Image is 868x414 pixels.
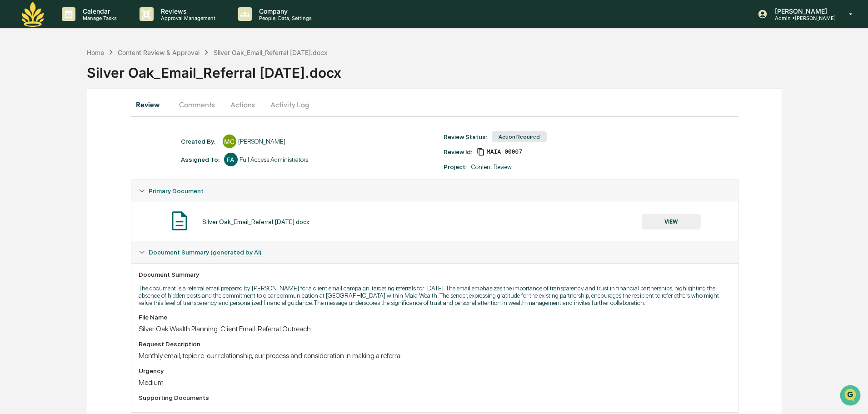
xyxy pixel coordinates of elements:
p: Manage Tasks [75,15,121,21]
div: Primary Document [131,202,738,241]
div: Action Required [492,131,547,142]
p: How can we help? [9,19,165,34]
div: Start new chat [31,70,149,79]
div: 🔎 [9,133,16,140]
p: [PERSON_NAME] [768,7,836,15]
u: (generated by AI) [210,249,262,256]
a: Powered byPylon [64,154,110,161]
div: Document Summary (generated by AI) [131,263,738,412]
div: Silver Oak_Email_Referral [DATE].docx [214,49,328,56]
button: Actions [222,94,263,115]
button: VIEW [642,214,701,229]
div: We're available if you need us! [31,79,115,86]
span: Pylon [90,154,110,161]
span: b23b867a-a02b-459e-9ac5-b2cc681c76d5 [487,148,522,155]
div: FA [224,153,238,166]
span: Preclearance [18,115,59,124]
div: secondary tabs example [131,94,738,115]
iframe: Open customer support [839,384,863,409]
p: The document is a referral email prepared by [PERSON_NAME] for a client email campaign, targeting... [139,284,731,306]
button: Start new chat [155,72,165,83]
div: Primary Document [131,180,738,202]
div: Urgency [139,367,731,374]
div: Created By: ‎ ‎ [181,138,218,145]
div: Medium [139,378,731,387]
img: Document Icon [168,209,191,232]
a: 🔎Data Lookup [5,128,61,145]
div: Review Status: [444,133,487,140]
div: Content Review [471,163,512,170]
span: Primary Document [149,187,204,195]
button: Comments [172,94,222,115]
div: MC [223,135,236,148]
a: 🗄️Attestations [62,111,116,127]
div: Document Summary (generated by AI) [131,241,738,263]
span: Data Lookup [18,132,57,141]
div: Request Description [139,340,731,348]
div: Silver Oak_Email_Referral [DATE].docx [87,57,868,81]
div: Monthly email, topic re: our relationship, our process and consideration in making a referral. [139,351,731,360]
div: [PERSON_NAME] [238,138,285,145]
button: Review [131,94,172,115]
p: Company [252,7,316,15]
img: 1746055101610-c473b297-6a78-478c-a979-82029cc54cd1 [9,70,25,86]
span: Document Summary [149,249,262,256]
p: Reviews [154,7,220,15]
p: People, Data, Settings [252,15,316,21]
span: Attestations [75,115,113,124]
div: 🖐️ [9,115,16,123]
div: Document Summary [139,271,731,278]
div: Assigned To: [181,156,219,163]
div: Silver Oak_Email_Referral [DATE].docx [202,218,309,225]
button: Activity Log [263,94,316,115]
div: Supporting Documents [139,394,731,401]
div: Silver Oak Wealth Planning_Client Email_Referral Outreach [139,324,731,333]
a: 🖐️Preclearance [5,111,62,127]
div: 🗄️ [66,115,73,123]
div: File Name [139,314,731,321]
div: Project: [444,163,467,170]
p: Approval Management [154,15,220,21]
img: logo [22,2,44,27]
div: Content Review & Approval [118,49,200,56]
p: Calendar [75,7,121,15]
div: Home [87,49,104,56]
p: Admin • [PERSON_NAME] [768,15,836,21]
div: Full Access Administrators [239,156,308,163]
div: Review Id: [444,148,472,155]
